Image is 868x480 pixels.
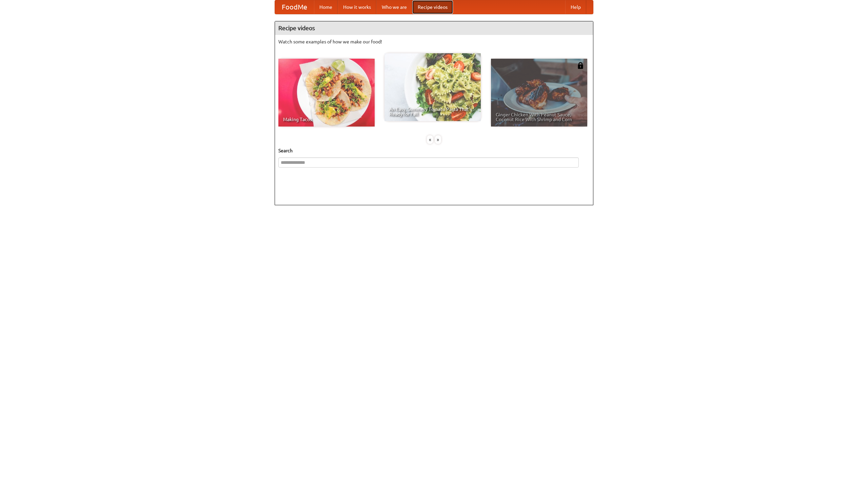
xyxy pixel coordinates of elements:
a: How it works [338,0,376,14]
p: Watch some examples of how we make our food! [278,38,590,45]
span: Making Tacos [283,117,370,122]
img: 483408.png [577,62,584,69]
a: FoodMe [275,0,314,14]
div: « [427,135,433,144]
a: Help [565,0,586,14]
a: Recipe videos [412,0,453,14]
a: Who we are [376,0,412,14]
a: An Easy, Summery Tomato Pasta That's Ready for Fall [384,53,481,121]
h5: Search [278,147,590,154]
a: Home [314,0,338,14]
h4: Recipe videos [275,21,593,35]
a: Making Tacos [278,59,375,127]
span: An Easy, Summery Tomato Pasta That's Ready for Fall [389,107,476,116]
div: » [435,135,441,144]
